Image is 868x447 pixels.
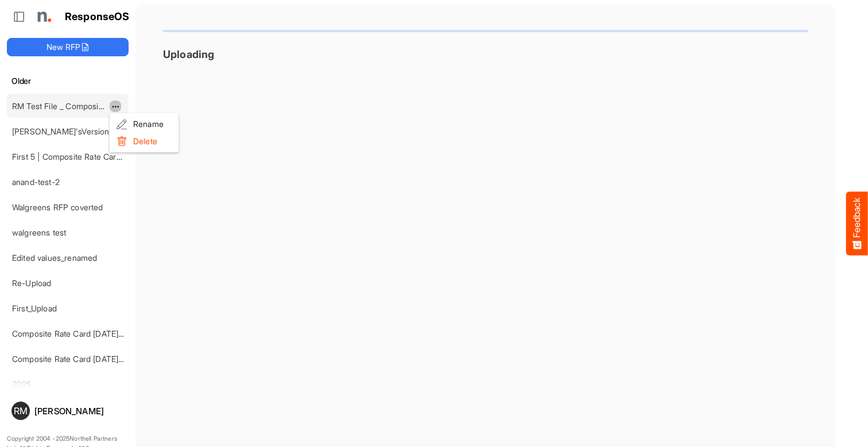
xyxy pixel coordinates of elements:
[12,354,148,364] a: Composite Rate Card [DATE]_smaller
[12,329,148,338] a: Composite Rate Card [DATE]_smaller
[32,5,55,28] img: Northell
[12,101,172,111] a: RM Test File _ Composite Rate Card [DATE]
[12,126,227,136] a: [PERSON_NAME]'sVersion_e2e-test-file_20250604_111803
[110,133,179,150] li: Delete
[12,278,51,288] a: Re-Upload
[846,192,868,256] button: Feedback
[12,177,60,187] a: anand-test-2
[7,75,129,87] h6: Older
[7,38,129,56] button: New RFP
[12,202,103,212] a: Walgreens RFP coverted
[12,303,57,313] a: First_Upload
[65,11,130,23] h1: ResponseOS
[34,407,124,415] div: [PERSON_NAME]
[12,228,66,237] a: walgreens test
[110,115,179,133] li: Rename
[12,152,149,161] a: First 5 | Composite Rate Card [DATE]
[14,406,28,415] span: RM
[12,253,97,263] a: Edited values_renamed
[163,48,808,60] h3: Uploading
[110,101,121,112] button: dropdownbutton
